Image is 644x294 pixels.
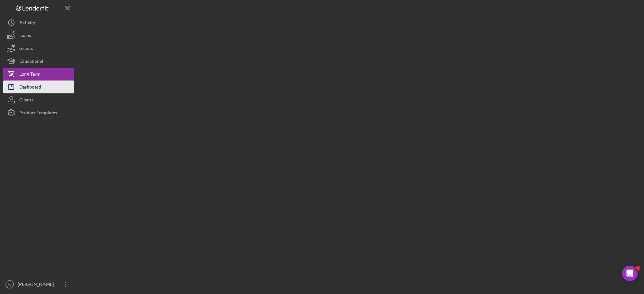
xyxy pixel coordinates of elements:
div: [PERSON_NAME] [16,278,58,292]
button: Educational [3,55,74,68]
div: Educational [19,55,43,69]
div: Grants [19,42,33,56]
button: Product Templates [3,106,74,119]
button: Long-Term [3,68,74,81]
div: Loans [19,29,31,43]
button: Grants [3,42,74,55]
iframe: Intercom live chat [622,266,638,281]
button: Clients [3,93,74,106]
span: 1 [635,266,640,271]
button: Dashboard [3,81,74,93]
div: Long-Term [19,68,41,82]
button: AJ[PERSON_NAME] [3,278,74,291]
text: AJ [8,283,11,286]
button: Loans [3,29,74,42]
div: Product Templates [19,106,57,121]
button: Activity [3,16,74,29]
div: Activity [19,16,35,31]
div: Clients [19,93,33,108]
div: Dashboard [19,81,41,95]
